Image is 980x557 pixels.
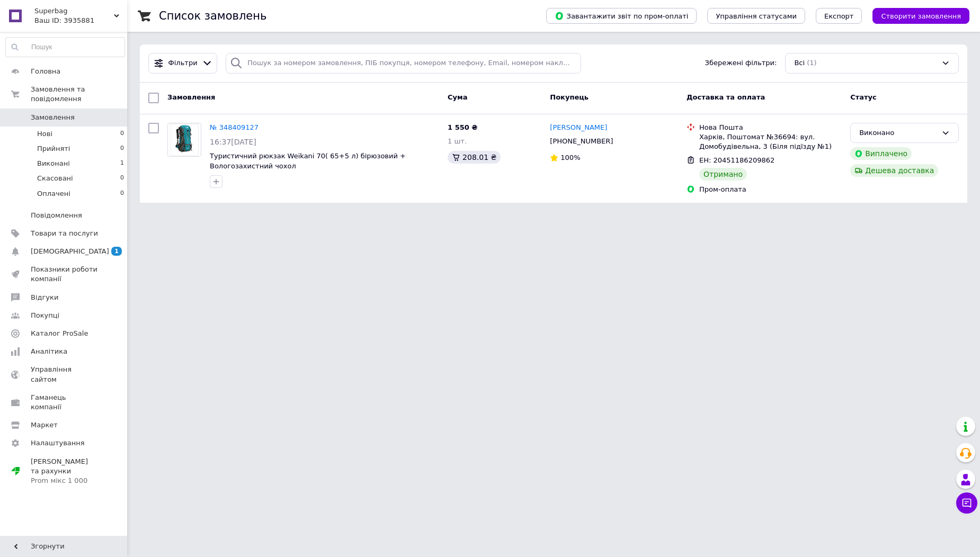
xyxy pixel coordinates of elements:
span: 0 [120,189,124,199]
button: Експорт [816,8,862,24]
a: Створити замовлення [862,12,969,20]
span: 0 [120,144,124,154]
span: 100% [560,154,580,161]
span: Покупці [31,311,59,320]
span: Оплачені [37,189,70,199]
img: Фото товару [170,123,199,156]
span: Доставка та оплата [687,93,765,101]
input: Пошук за номером замовлення, ПІБ покупця, номером телефону, Email, номером накладної [226,53,581,74]
div: Виплачено [850,147,912,160]
span: Нові [37,129,52,139]
a: № 348409127 [210,123,259,131]
span: Замовлення [31,113,75,122]
span: ЕН: 20451186209862 [699,156,774,164]
span: Каталог ProSale [31,329,88,338]
div: Prom мікс 1 000 [31,476,98,486]
div: Ваш ID: 3935881 [34,16,127,25]
span: Замовлення [167,93,215,101]
span: Cума [448,93,467,101]
span: 0 [120,174,124,183]
span: Маркет [31,420,58,430]
span: Виконані [37,159,70,168]
span: Збережені фільтри: [705,58,777,68]
h1: Список замовлень [159,10,266,22]
span: [DEMOGRAPHIC_DATA] [31,247,109,256]
span: Скасовані [37,174,73,183]
button: Чат з покупцем [956,492,977,514]
span: 1 [111,247,122,256]
span: Управління статусами [716,12,797,20]
span: 0 [120,129,124,139]
input: Пошук [6,38,124,57]
span: Гаманець компанії [31,393,98,412]
span: Налаштування [31,438,85,448]
a: Фото товару [167,123,201,157]
div: Дешева доставка [850,164,938,177]
span: Створити замовлення [881,12,961,20]
div: Виконано [859,128,937,139]
span: Фільтри [168,58,198,68]
span: Покупець [550,93,589,101]
span: 1 шт. [448,137,467,145]
span: [PERSON_NAME] та рахунки [31,457,98,486]
div: 208.01 ₴ [448,151,501,164]
span: Статус [850,93,877,101]
span: Прийняті [37,144,70,154]
span: Управління сайтом [31,365,98,384]
div: [PHONE_NUMBER] [548,134,615,148]
span: (1) [807,59,816,67]
span: 1 550 ₴ [448,123,477,131]
button: Управління статусами [707,8,805,24]
div: Пром-оплата [699,185,842,194]
span: Експорт [824,12,854,20]
span: Замовлення та повідомлення [31,85,127,104]
button: Завантажити звіт по пром-оплаті [546,8,697,24]
span: Показники роботи компанії [31,265,98,284]
span: 1 [120,159,124,168]
span: 16:37[DATE] [210,138,256,146]
span: Аналітика [31,347,67,356]
span: Повідомлення [31,211,82,220]
a: Туристичний рюкзак Weikani 70( 65+5 л) бірюзовий + Вологозахистний чохол [210,152,406,170]
span: Відгуки [31,293,58,302]
span: Головна [31,67,60,76]
div: Харків, Поштомат №36694: вул. Домобудівельна, 3 (Біля підїзду №1) [699,132,842,151]
div: Нова Пошта [699,123,842,132]
span: Завантажити звіт по пром-оплаті [555,11,688,21]
div: Отримано [699,168,747,181]
span: Товари та послуги [31,229,98,238]
span: Superbag [34,6,114,16]
span: Всі [794,58,805,68]
button: Створити замовлення [872,8,969,24]
a: [PERSON_NAME] [550,123,607,133]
